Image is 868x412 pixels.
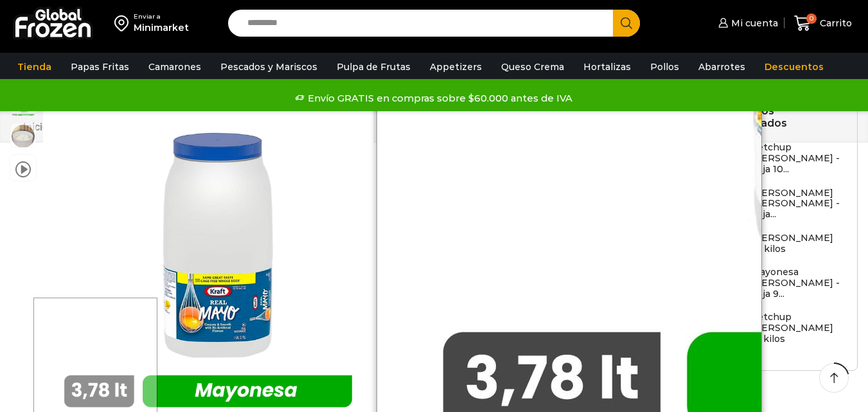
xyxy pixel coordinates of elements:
[142,55,208,79] a: Camarones
[751,142,845,174] h3: Ketchup [PERSON_NAME] - Caja 10...
[718,267,845,305] a: Mayonesa [PERSON_NAME] - Caja 9...
[718,188,845,226] a: [PERSON_NAME] [PERSON_NAME] - Caja...
[613,10,640,37] button: Search button
[423,55,488,79] a: Appetizers
[728,17,778,30] span: Mi cuenta
[758,55,830,79] a: Descuentos
[330,55,417,79] a: Pulpa de Frutas
[751,267,845,299] h3: Mayonesa [PERSON_NAME] - Caja 9...
[495,55,571,79] a: Queso Crema
[64,55,136,79] a: Papas Fritas
[718,233,845,260] a: [PERSON_NAME] 10 kilos
[817,17,852,30] span: Carrito
[791,8,855,39] a: 0 Carrito
[751,233,845,255] h3: [PERSON_NAME] 10 kilos
[11,55,58,79] a: Tienda
[718,142,845,181] a: Ketchup [PERSON_NAME] - Caja 10...
[10,123,36,149] span: mayonesa kraft
[718,312,845,350] a: Ketchup [PERSON_NAME] 18 kilos
[214,55,324,79] a: Pescados y Mariscos
[644,55,686,79] a: Pollos
[134,21,189,34] div: Minimarket
[715,10,778,36] a: Mi cuenta
[718,105,845,129] h2: Productos relacionados
[114,12,134,34] img: address-field-icon.svg
[577,55,637,79] a: Hortalizas
[134,12,189,21] div: Enviar a
[751,312,845,344] h3: Ketchup [PERSON_NAME] 18 kilos
[806,13,817,24] span: 0
[692,55,752,79] a: Abarrotes
[751,188,845,220] h3: [PERSON_NAME] [PERSON_NAME] - Caja...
